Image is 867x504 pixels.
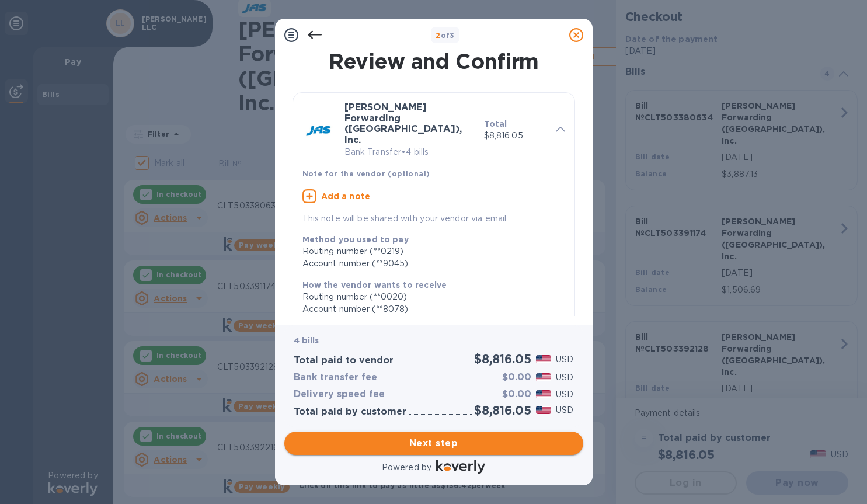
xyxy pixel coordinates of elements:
p: Bank Transfer • 4 bills [344,146,475,158]
button: Next step [284,432,583,455]
h3: Total paid to vendor [294,355,394,366]
div: [PERSON_NAME] Forwarding ([GEOGRAPHIC_DATA]), Inc.Bank Transfer•4 billsTotal$8,816.05Note for the... [302,102,565,225]
h3: Total paid by customer [294,406,406,418]
h3: Bank transfer fee [294,372,377,383]
b: of 3 [436,31,455,40]
img: Logo [436,460,485,474]
b: How the vendor wants to receive [302,280,447,290]
b: Total [484,119,507,128]
span: Next step [294,436,574,450]
div: Routing number (**0020) [302,291,556,303]
p: Powered by [382,461,431,474]
span: 2 [436,31,440,40]
h3: $0.00 [502,372,531,383]
b: Method you used to pay [302,235,409,244]
p: USD [556,404,573,416]
div: Routing number (**0219) [302,245,556,258]
h2: $8,816.05 [474,403,531,418]
b: [PERSON_NAME] Forwarding ([GEOGRAPHIC_DATA]), Inc. [344,102,462,145]
p: $8,816.05 [484,130,546,142]
p: USD [556,353,573,366]
img: USD [536,355,552,363]
p: USD [556,371,573,384]
div: Account number (**9045) [302,258,556,270]
p: USD [556,388,573,401]
div: Account number (**8078) [302,303,556,315]
img: USD [536,406,552,414]
h3: $0.00 [502,389,531,400]
b: Note for the vendor (optional) [302,169,430,178]
img: USD [536,390,552,398]
h2: $8,816.05 [474,352,531,366]
h3: Delivery speed fee [294,389,385,400]
h1: Review and Confirm [290,49,577,74]
p: This note will be shared with your vendor via email [302,213,565,225]
b: 4 bills [294,336,319,345]
u: Add a note [321,192,371,201]
img: USD [536,373,552,381]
